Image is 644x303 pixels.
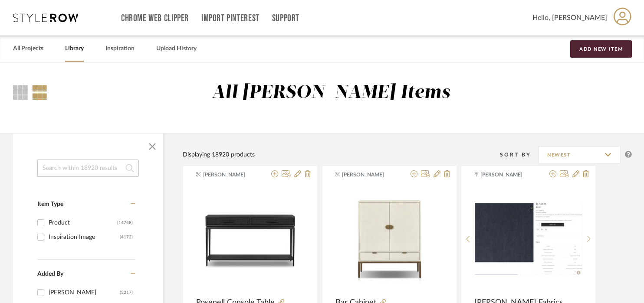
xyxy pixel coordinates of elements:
img: Rosenell Console Table [196,185,304,293]
a: Library [65,43,84,55]
img: Bar Cabinet [335,185,444,293]
div: Product [49,216,117,230]
span: Hello, [PERSON_NAME] [532,13,607,23]
a: Inspiration [105,43,135,55]
div: [PERSON_NAME] [49,286,120,300]
span: [PERSON_NAME] [342,171,397,179]
button: Add New Item [570,40,632,58]
a: Import Pinterest [201,15,260,22]
img: Rowe Fabrics [475,203,582,275]
span: Added By [37,271,63,277]
div: Sort By [500,150,538,159]
div: (14748) [117,216,133,230]
a: Upload History [156,43,197,55]
div: (4172) [120,230,133,244]
button: Close [144,138,161,155]
div: Displaying 18920 products [183,150,255,160]
span: Item Type [37,201,63,207]
span: [PERSON_NAME] [480,171,535,179]
a: Support [272,15,299,22]
div: All [PERSON_NAME] Items [212,82,450,104]
input: Search within 18920 results [37,160,139,177]
div: Inspiration Image [49,230,120,244]
a: Chrome Web Clipper [121,15,189,22]
a: All Projects [13,43,43,55]
span: [PERSON_NAME] [203,171,258,179]
div: (5217) [120,286,133,300]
